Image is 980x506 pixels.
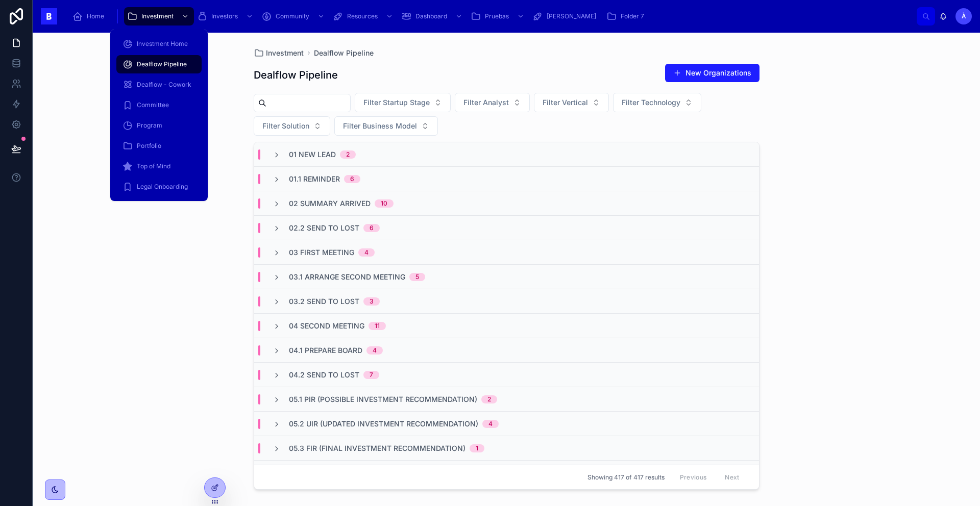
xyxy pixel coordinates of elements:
[370,297,374,306] div: 3
[350,175,354,183] div: 6
[87,12,104,20] span: Home
[613,93,701,112] button: Select Button
[665,64,759,82] button: New Organizations
[355,93,451,112] button: Select Button
[370,224,374,232] div: 6
[116,137,202,155] a: Portfolio
[116,55,202,73] a: Dealflow Pipeline
[488,420,493,428] div: 4
[468,7,529,26] a: Pruebas
[363,97,430,108] span: Filter Startup Stage
[289,296,359,307] span: 03.2 Send to Lost
[254,116,330,136] button: Select Button
[346,150,350,159] div: 2
[370,371,373,379] div: 7
[254,48,304,58] a: Investment
[211,12,238,20] span: Investors
[137,40,188,48] span: Investment Home
[137,81,191,89] span: Dealflow - Cowork
[69,7,111,26] a: Home
[289,345,362,356] span: 04.1 Prepare Board
[314,48,374,58] a: Dealflow Pipeline
[289,321,364,331] span: 04 Second Meeting
[289,247,354,258] span: 03 First Meeting
[455,93,530,112] button: Select Button
[137,101,169,109] span: Committee
[289,370,359,380] span: 04.2 Send to Lost
[116,116,202,135] a: Program
[289,394,477,404] span: 05.1 PIR (Possible Investment Recommendation)
[463,97,509,108] span: Filter Analyst
[276,12,309,20] span: Community
[137,142,161,150] span: Portfolio
[262,121,309,131] span: Filter Solution
[289,419,478,429] span: 05.2 UIR (Updated Investment Recommendation)
[116,35,202,53] a: Investment Home
[343,121,417,131] span: Filter Business Model
[137,60,187,68] span: Dealflow Pipeline
[476,444,478,452] div: 1
[289,443,465,453] span: 05.3 FIR (Final Investment Recommendation)
[65,5,917,28] div: scrollable content
[603,7,651,26] a: Folder 7
[116,96,202,114] a: Committee
[534,93,609,112] button: Select Button
[141,12,174,20] span: Investment
[116,75,202,94] a: Dealflow - Cowork
[621,12,644,20] span: Folder 7
[487,395,491,403] div: 2
[334,116,438,136] button: Select Button
[254,68,338,82] h1: Dealflow Pipeline
[398,7,468,26] a: Dashboard
[116,178,202,196] a: Legal Onboarding
[547,12,596,20] span: [PERSON_NAME]
[347,12,378,20] span: Resources
[330,7,398,26] a: Resources
[415,12,447,20] span: Dashboard
[266,48,304,58] span: Investment
[381,199,387,208] div: 10
[289,272,405,282] span: 03.1 Arrange Second Meeting
[289,198,371,209] span: 02 Summary Arrived
[41,8,57,24] img: App logo
[289,149,336,160] span: 01 New Lead
[415,273,419,281] div: 5
[485,12,509,20] span: Pruebas
[194,7,258,26] a: Investors
[137,121,162,130] span: Program
[116,157,202,175] a: Top of Mind
[622,97,680,108] span: Filter Technology
[587,473,665,482] span: Showing 417 of 417 results
[137,183,188,191] span: Legal Onboarding
[289,223,359,233] span: 02.2 Send To Lost
[124,7,194,26] a: Investment
[373,346,377,355] div: 4
[543,97,588,108] span: Filter Vertical
[962,12,966,20] span: À
[137,162,170,170] span: Top of Mind
[289,174,340,184] span: 01.1 Reminder
[529,7,603,26] a: [PERSON_NAME]
[375,322,380,330] div: 11
[258,7,330,26] a: Community
[364,248,369,257] div: 4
